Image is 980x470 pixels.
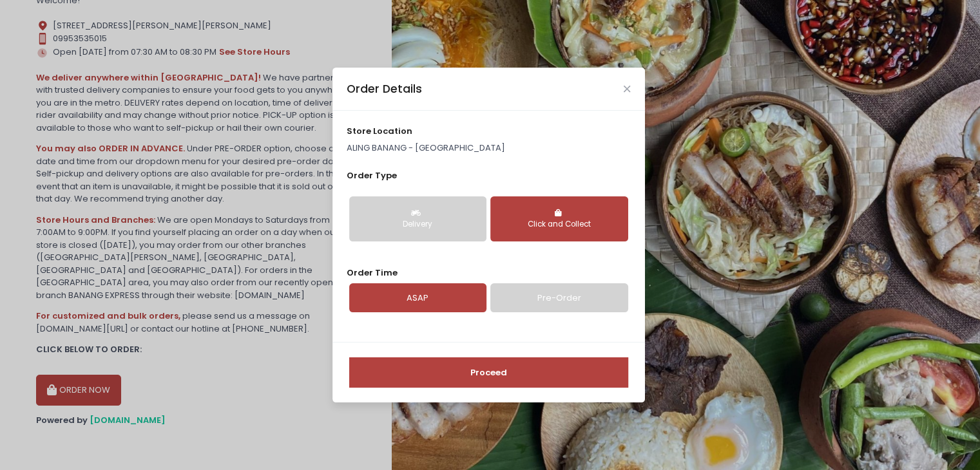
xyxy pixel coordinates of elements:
[347,125,412,137] span: store location
[347,169,397,182] span: Order Type
[347,142,630,155] p: ALING BANANG - [GEOGRAPHIC_DATA]
[349,357,628,388] button: Proceed
[624,86,630,92] button: Close
[499,219,619,230] div: Click and Collect
[349,196,486,241] button: Delivery
[358,219,477,230] div: Delivery
[347,80,422,97] div: Order Details
[490,196,628,241] button: Click and Collect
[349,283,486,313] a: ASAP
[347,267,398,279] span: Order Time
[490,283,628,313] a: Pre-Order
